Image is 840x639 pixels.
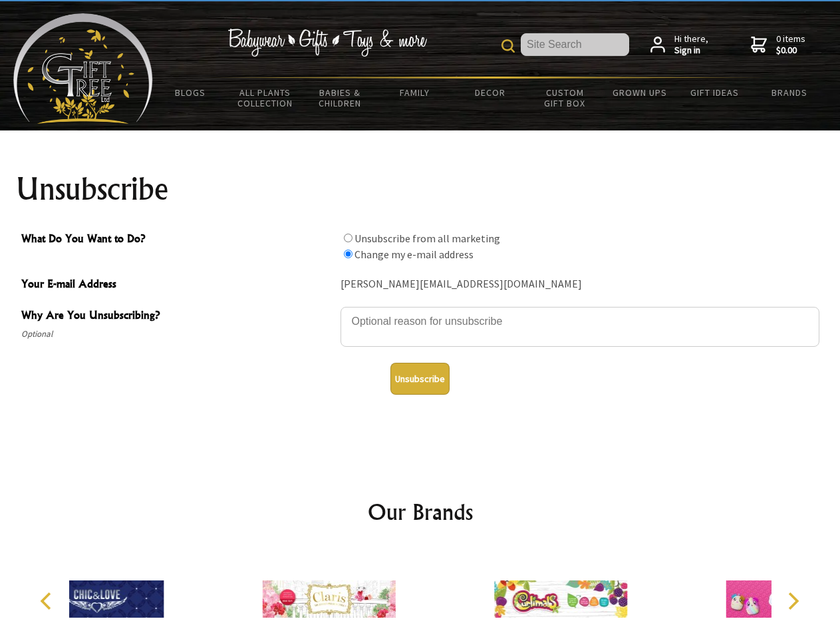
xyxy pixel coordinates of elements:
[227,29,427,57] img: Babywear - Gifts - Toys & more
[21,276,334,295] span: Your E-mail Address
[751,33,805,57] a: 0 items$0.00
[344,234,352,242] input: What Do You Want to Do?
[344,250,352,258] input: What Do You Want to Do?
[354,248,474,261] label: Change my e-mail address
[674,33,708,57] span: Hi there,
[674,45,708,57] strong: Sign in
[303,79,378,117] a: Babies & Children
[602,79,677,106] a: Grown Ups
[21,307,334,326] span: Why Are You Unsubscribing?
[21,326,334,342] span: Optional
[13,13,153,124] img: Babyware - Gifts - Toys and more...
[776,45,805,57] strong: $0.00
[378,79,453,106] a: Family
[778,586,807,616] button: Next
[776,33,805,57] span: 0 items
[27,496,814,528] h2: Our Brands
[677,79,752,106] a: Gift Ideas
[521,33,629,56] input: Site Search
[650,33,708,57] a: Hi there,Sign in
[153,79,228,106] a: BLOGS
[501,39,515,53] img: product search
[341,307,819,347] textarea: Why Are You Unsubscribing?
[33,586,63,616] button: Previous
[341,274,819,295] div: [PERSON_NAME][EMAIL_ADDRESS][DOMAIN_NAME]
[16,173,825,205] h1: Unsubscribe
[527,79,603,117] a: Custom Gift Box
[752,79,827,106] a: Brands
[452,79,527,106] a: Decor
[354,232,500,245] label: Unsubscribe from all marketing
[390,363,450,395] button: Unsubscribe
[21,230,334,250] span: What Do You Want to Do?
[228,79,303,117] a: All Plants Collection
